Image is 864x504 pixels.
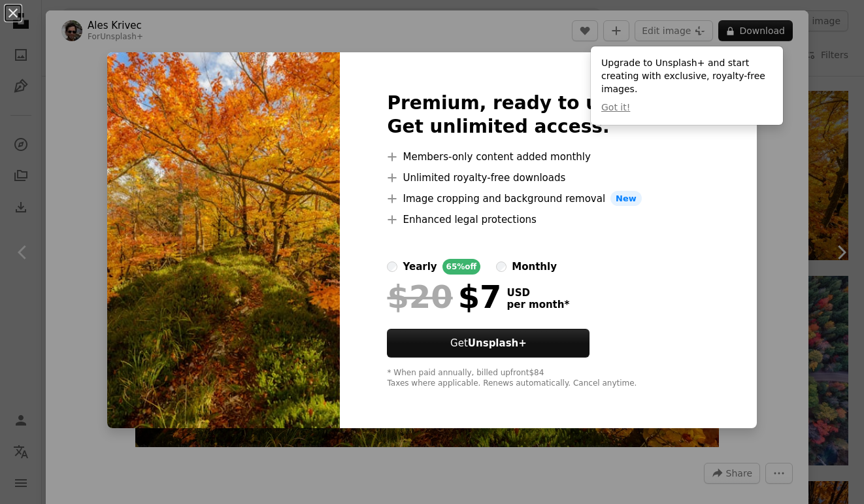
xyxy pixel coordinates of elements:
[387,92,709,139] h2: Premium, ready to use images. Get unlimited access.
[512,259,557,275] div: monthly
[387,329,590,358] button: GetUnsplash+
[387,368,709,389] div: * When paid annually, billed upfront $84 Taxes where applicable. Renews automatically. Cancel any...
[601,101,630,114] button: Got it!
[507,299,569,311] span: per month *
[387,212,709,227] li: Enhanced legal protections
[387,149,709,165] li: Members-only content added monthly
[387,170,709,186] li: Unlimited royalty-free downloads
[610,191,642,207] span: New
[496,261,507,272] input: monthly
[387,280,501,314] div: $7
[107,52,340,429] img: premium_photo-1673458832959-bd49ed58d513
[387,261,397,272] input: yearly65%off
[591,46,783,125] div: Upgrade to Unsplash+ and start creating with exclusive, royalty-free images.
[403,259,437,275] div: yearly
[442,259,481,275] div: 65% off
[387,280,452,314] span: $20
[387,191,709,207] li: Image cropping and background removal
[507,287,569,299] span: USD
[468,337,527,349] strong: Unsplash+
